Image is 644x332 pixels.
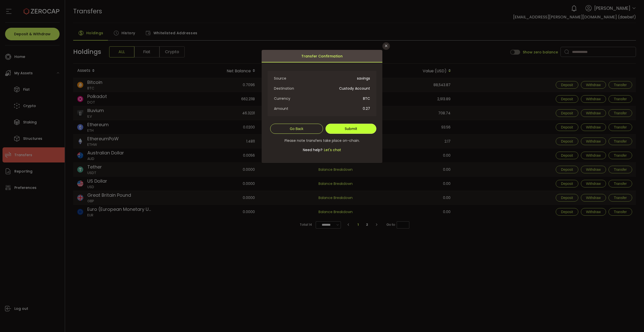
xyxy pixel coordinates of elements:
span: savings [357,73,370,83]
button: Submit [326,124,376,134]
span: Source [274,73,286,83]
span: Go Back [290,127,303,131]
span: Please note transfers take place on-chain. [285,138,360,143]
span: Currency [274,93,290,104]
button: Go Back [270,124,323,134]
div: dialog [262,50,382,163]
span: Submit [345,126,357,131]
span: Custody Account [339,83,370,93]
span: BTC [363,93,370,104]
span: Amount [274,104,288,114]
div: Chat Widget [531,129,644,332]
button: Close [382,42,390,50]
span: Destination [274,83,294,93]
div: Transfer Confirmation [262,50,382,62]
span: Let's chat [323,147,341,152]
span: Need help? [303,147,323,152]
span: 0.27 [363,104,370,114]
iframe: To enrich screen reader interactions, please activate Accessibility in Grammarly extension settings [531,129,644,332]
